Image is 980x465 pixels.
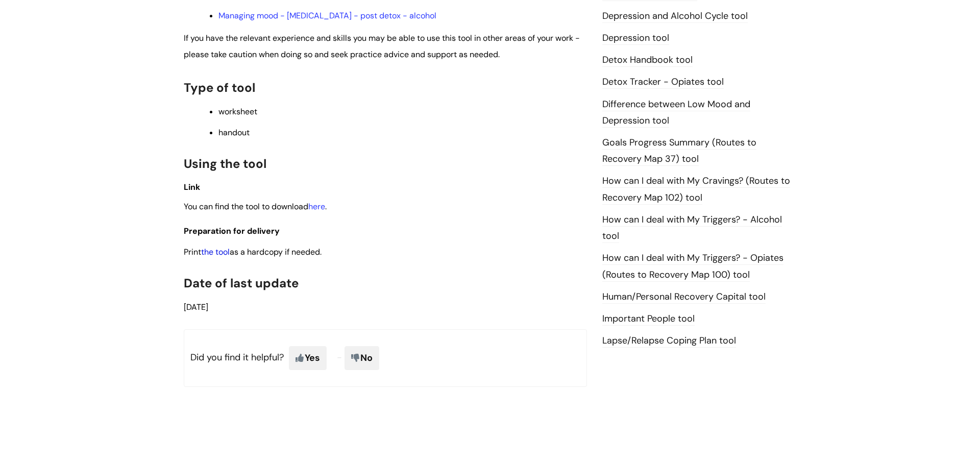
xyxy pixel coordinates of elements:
[218,106,257,117] span: worksheet
[602,312,695,326] a: Important People tool
[184,182,200,192] span: Link
[308,201,325,212] a: here
[184,201,327,212] span: You can find the tool to download .
[602,10,748,23] a: Depression and Alcohol Cycle tool
[184,275,299,291] span: Date of last update
[602,136,756,166] a: Goals Progress Summary (Routes to Recovery Map 37) tool
[184,80,255,95] span: Type of tool
[184,226,280,236] span: Preparation for delivery
[602,175,790,204] a: How can I deal with My Cravings? (Routes to Recovery Map 102) tool
[602,32,669,45] a: Depression tool
[602,54,693,67] a: Detox Handbook tool
[184,329,587,386] p: Did you find it helpful?
[602,213,782,243] a: How can I deal with My Triggers? - Alcohol tool
[218,127,250,138] span: handout
[602,98,750,128] a: Difference between Low Mood and Depression tool
[602,252,783,281] a: How can I deal with My Triggers? - Opiates (Routes to Recovery Map 100) tool
[602,76,724,89] a: Detox Tracker - Opiates tool
[218,10,436,21] a: Managing mood - [MEDICAL_DATA] - post detox - alcohol
[289,346,327,370] span: Yes
[184,33,580,60] span: If you have the relevant experience and skills you may be able to use this tool in other areas of...
[201,247,230,257] a: the tool
[184,302,208,312] span: [DATE]
[345,346,379,370] span: No
[184,156,266,172] span: Using the tool
[602,334,736,348] a: Lapse/Relapse Coping Plan tool
[602,290,766,304] a: Human/Personal Recovery Capital tool
[184,247,322,257] span: Print as a hardcopy if needed.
